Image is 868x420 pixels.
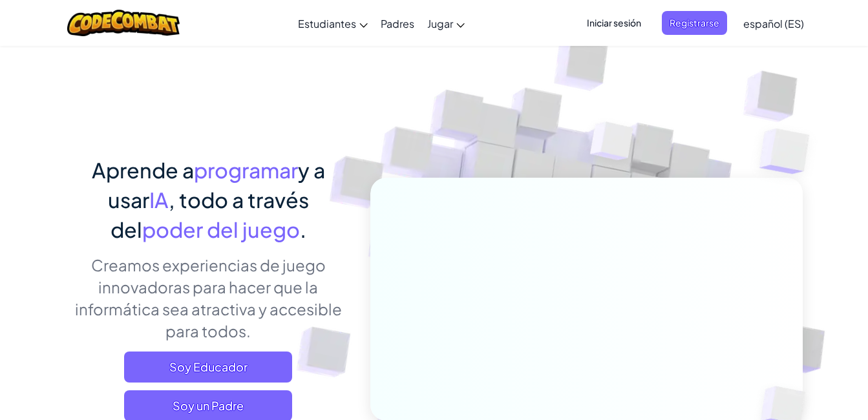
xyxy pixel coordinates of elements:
img: Overlap cubes [734,97,845,206]
span: programar [194,157,298,183]
span: IA [149,187,169,213]
a: Estudiantes [291,6,374,41]
a: Soy Educador [124,352,292,383]
span: poder del juego [142,216,300,242]
p: Creamos experiencias de juego innovadoras para hacer que la informática sea atractiva y accesible... [66,254,351,342]
span: Aprende a [92,157,194,183]
button: Iniciar sesión [579,11,649,35]
span: Jugar [427,17,453,30]
button: Registrarse [662,11,727,35]
span: Estudiantes [298,17,356,30]
a: Padres [374,6,421,41]
img: Overlap cubes [566,96,659,193]
span: español (ES) [743,17,804,30]
span: . [300,216,306,242]
span: , todo a través del [111,187,309,242]
a: español (ES) [737,6,810,41]
a: Jugar [421,6,471,41]
img: CodeCombat logo [67,10,180,36]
